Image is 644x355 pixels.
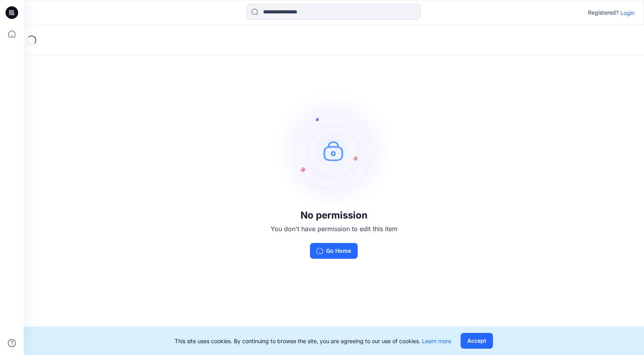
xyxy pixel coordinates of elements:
[461,333,493,349] button: Accept
[275,92,393,210] img: no-perm.svg
[310,243,358,259] button: Go Home
[175,337,451,345] p: This site uses cookies. By continuing to browse the site, you are agreeing to our use of cookies.
[422,338,451,344] a: Learn more
[271,210,398,221] h3: No permission
[271,224,398,234] p: You don't have permission to edit this item
[620,9,635,17] p: Login
[588,8,619,17] p: Registered?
